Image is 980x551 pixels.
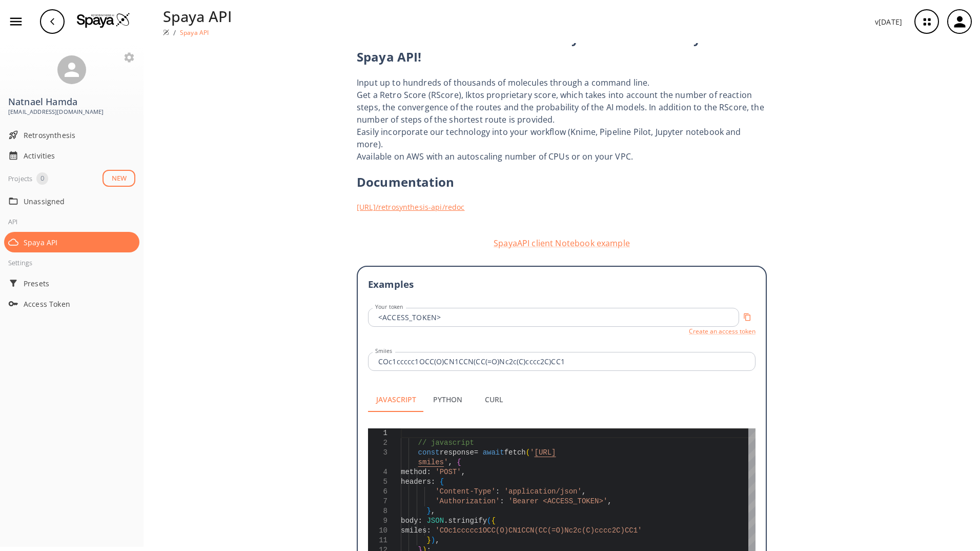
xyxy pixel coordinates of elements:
a: [URL]/retrosynthesis-api/redoc [357,202,767,212]
div: 9 [368,516,387,526]
h3: Examples [368,277,756,291]
span: [URL] [535,448,556,457]
span: ) [431,536,435,544]
button: Create an access token [689,327,756,336]
span: { [491,517,495,525]
div: Spaya API [4,232,139,252]
span: = [474,448,478,457]
div: 10 [368,526,387,536]
span: Access Token [24,299,135,309]
button: Python [424,387,471,412]
span: smiles [418,458,444,466]
img: Logo Spaya [77,12,130,28]
span: response [440,448,474,457]
span: { [457,458,461,466]
div: Presets [4,273,139,293]
span: JSON [426,517,444,525]
span: Retrosynthesis [24,130,135,141]
span: smiles [401,526,426,535]
span: . [444,517,448,525]
span: stringify [448,517,487,525]
label: Your token [375,303,403,311]
span: fetch [504,448,526,457]
img: Spaya logo [163,29,169,35]
div: Easily incorporate our technology into your workflow (Knime, Pipeline Pilot, Jupyter notebook and... [357,126,767,150]
span: ( [526,448,530,457]
button: Javascript [368,387,424,412]
li: / [173,27,176,38]
span: ' [444,458,448,466]
div: Unassigned [4,191,139,211]
div: 1 [368,428,387,438]
div: Get a Retro Score (RScore), Iktos proprietary score, which takes into account the number of react... [357,89,767,126]
span: { [440,478,444,486]
div: 6 [368,487,387,497]
div: 8 [368,506,387,516]
button: NEW [103,170,135,187]
span: , [582,487,586,496]
span: } [426,507,431,515]
div: Retrosynthesis [4,125,139,145]
div: 2 [368,438,387,448]
span: : [431,478,435,486]
div: Projects [8,172,32,185]
h3: Natnael Hamda [8,96,135,107]
div: 7 [368,497,387,506]
span: method [401,468,426,476]
span: 'COc1ccccc1OCC(O)CN1CCN(CC(=O)Nc2c(C)cccc2C)CC1' [435,526,642,535]
span: , [461,468,465,476]
span: 'Bearer <ACCESS_TOKEN>' [508,497,607,505]
span: : [426,468,431,476]
div: 4 [368,467,387,477]
button: Curl [471,387,517,412]
span: 0 [36,173,48,184]
span: : [418,517,422,525]
span: Presets [24,278,135,289]
p: Spaya API [180,28,209,37]
span: Unassigned [24,196,135,207]
div: Input up to hundreds of thousands of molecules through a command line. [357,76,767,89]
span: , [435,536,439,544]
span: ' [530,448,534,457]
p: v [DATE] [875,16,902,27]
span: 'Authorization' [435,497,500,505]
span: : [426,526,431,535]
div: Activities [4,145,139,166]
span: 'Content-Type' [435,487,496,496]
span: : [496,487,500,496]
label: Smiles [375,347,393,355]
span: const [418,448,440,457]
span: , [431,507,435,515]
button: Copy to clipboard [739,309,756,325]
span: : [500,497,504,505]
span: Spaya API [24,237,135,248]
span: , [448,458,452,466]
span: Activities [24,150,135,161]
div: Access Token [4,293,139,314]
span: body [401,517,418,525]
h2: Score thousands of molecules for synthetic accessibility with our Spaya API! [357,29,767,66]
span: , [607,497,611,505]
span: 'POST' [435,468,461,476]
p: Spaya API [163,5,232,27]
h2: Documentation [357,173,767,191]
span: [EMAIL_ADDRESS][DOMAIN_NAME] [8,107,135,116]
button: SpayaAPI client Notebook example [357,237,767,249]
span: headers [401,478,431,486]
span: } [426,536,431,544]
div: 5 [368,477,387,487]
span: // javascript [418,439,474,447]
span: await [483,448,504,457]
div: Available on AWS with an autoscaling number of CPUs or on your VPC. [357,150,767,163]
span: 'application/json' [504,487,582,496]
div: 3 [368,448,387,458]
span: ( [487,517,491,525]
div: 11 [368,536,387,545]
